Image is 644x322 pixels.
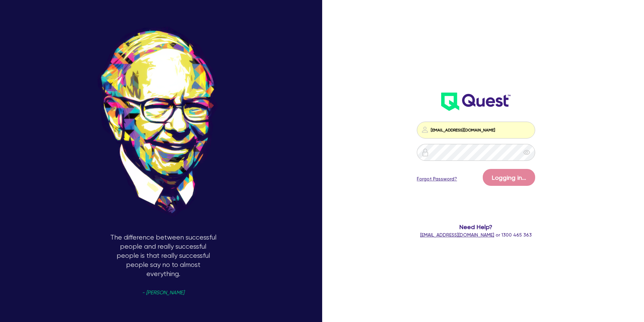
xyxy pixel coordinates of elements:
input: Email address [417,122,535,139]
span: eye [523,149,530,156]
a: Forgot Password? [417,175,457,182]
span: Need Help? [390,222,563,231]
a: [EMAIL_ADDRESS][DOMAIN_NAME] [420,232,494,238]
span: or 1300 465 363 [420,232,532,238]
img: icon-password [421,148,429,156]
img: icon-password [421,126,429,134]
img: wH2k97JdezQIQAAAABJRU5ErkJggg== [441,93,510,111]
button: Logging in... [483,169,535,186]
span: - [PERSON_NAME] [142,290,184,295]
